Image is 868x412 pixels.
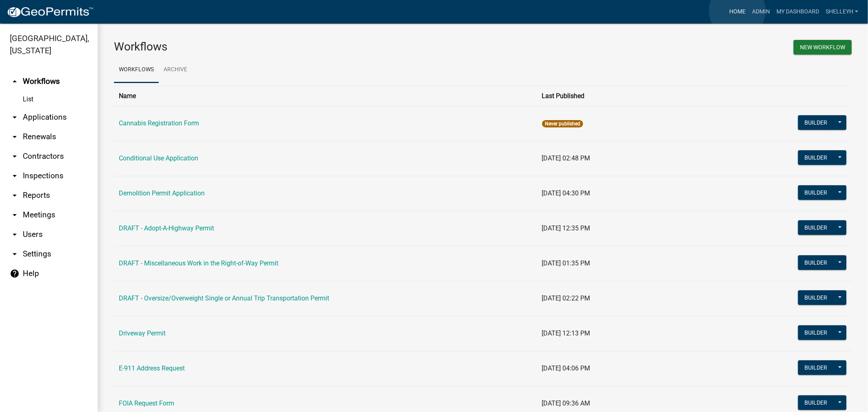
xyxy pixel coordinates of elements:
span: [DATE] 04:30 PM [542,189,590,197]
button: Builder [798,115,834,130]
i: arrow_drop_down [10,132,20,142]
i: arrow_drop_down [10,151,20,161]
a: My Dashboard [773,4,822,20]
span: [DATE] 12:13 PM [542,329,590,337]
th: Last Published [537,86,739,106]
a: Archive [159,57,192,83]
span: [DATE] 09:36 AM [542,399,590,407]
a: Demolition Permit Application [119,189,205,197]
button: Builder [798,220,834,235]
a: Driveway Permit [119,329,166,337]
a: Home [726,4,749,20]
a: DRAFT - Adopt-A-Highway Permit [119,224,214,232]
a: DRAFT - Miscellaneous Work in the Right-of-Way Permit [119,259,278,267]
i: arrow_drop_down [10,230,20,239]
a: DRAFT - Oversize/Overweight Single or Annual Trip Transportation Permit [119,294,329,302]
i: arrow_drop_down [10,249,20,259]
button: Builder [798,395,834,410]
i: arrow_drop_up [10,77,20,86]
a: E-911 Address Request [119,364,185,372]
button: Builder [798,360,834,375]
button: Builder [798,290,834,305]
span: [DATE] 04:06 PM [542,364,590,372]
i: arrow_drop_down [10,171,20,181]
button: Builder [798,185,834,200]
button: Builder [798,255,834,270]
a: shelleyh [822,4,861,20]
button: Builder [798,325,834,340]
span: [DATE] 02:48 PM [542,154,590,162]
i: arrow_drop_down [10,191,20,200]
i: arrow_drop_down [10,210,20,220]
a: Workflows [114,57,159,83]
a: Conditional Use Application [119,154,198,162]
button: New Workflow [794,40,852,55]
th: Name [114,86,537,106]
a: Admin [749,4,773,20]
i: arrow_drop_down [10,112,20,122]
span: [DATE] 12:35 PM [542,224,590,232]
span: Never published [542,120,583,127]
span: [DATE] 02:22 PM [542,294,590,302]
h3: Workflows [114,40,477,54]
button: Builder [798,150,834,165]
i: help [10,269,20,278]
a: FOIA Request Form [119,399,174,407]
a: Cannabis Registration Form [119,119,199,127]
span: [DATE] 01:35 PM [542,259,590,267]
